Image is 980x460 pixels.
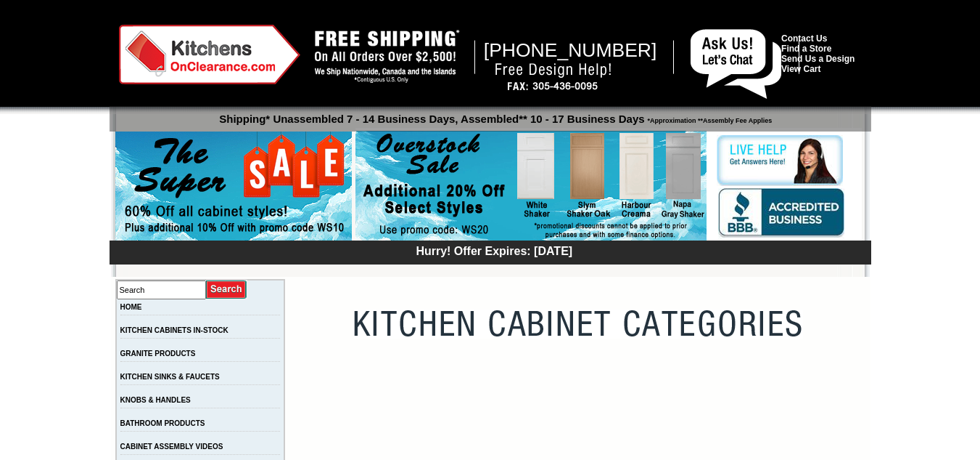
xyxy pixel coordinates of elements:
a: KITCHEN SINKS & FAUCETS [120,373,220,381]
p: Shipping* Unassembled 7 - 14 Business Days, Assembled** 10 - 17 Business Days [117,106,871,125]
span: [PHONE_NUMBER] [484,39,657,61]
a: GRANITE PRODUCTS [120,350,196,358]
a: CABINET ASSEMBLY VIDEOS [120,443,223,451]
a: Find a Store [781,44,831,54]
span: *Approximation **Assembly Fee Applies [645,113,773,124]
a: Contact Us [781,33,827,44]
img: Kitchens on Clearance Logo [119,25,300,84]
a: KNOBS & HANDLES [120,396,191,404]
a: View Cart [781,64,820,74]
input: Submit [206,280,247,299]
a: KITCHEN CABINETS IN-STOCK [120,326,228,334]
a: BATHROOM PRODUCTS [120,419,205,427]
a: Send Us a Design [781,54,855,64]
div: Hurry! Offer Expires: [DATE] [117,243,871,258]
a: HOME [120,303,142,311]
